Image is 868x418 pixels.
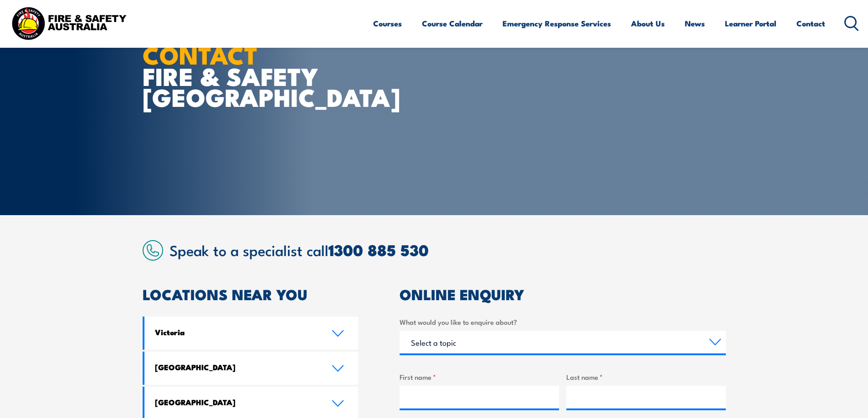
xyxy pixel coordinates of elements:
[373,11,402,35] a: Courses
[400,317,726,327] label: What would you like to enquire about?
[566,372,726,382] label: Last name
[143,287,359,300] h2: LOCATIONS NEAR YOU
[155,327,318,337] h4: Victoria
[144,352,359,385] a: [GEOGRAPHIC_DATA]
[685,11,705,35] a: News
[725,11,776,35] a: Learner Portal
[155,362,318,372] h4: [GEOGRAPHIC_DATA]
[422,11,483,35] a: Course Calendar
[155,397,318,407] h4: [GEOGRAPHIC_DATA]
[503,11,611,35] a: Emergency Response Services
[796,11,825,35] a: Contact
[143,35,258,73] strong: CONTACT
[329,237,429,262] a: 1300 885 530
[143,44,368,107] h1: FIRE & SAFETY [GEOGRAPHIC_DATA]
[169,242,726,258] h2: Speak to a specialist call
[631,11,665,35] a: About Us
[144,317,359,350] a: Victoria
[400,287,726,300] h2: ONLINE ENQUIRY
[400,372,559,382] label: First name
